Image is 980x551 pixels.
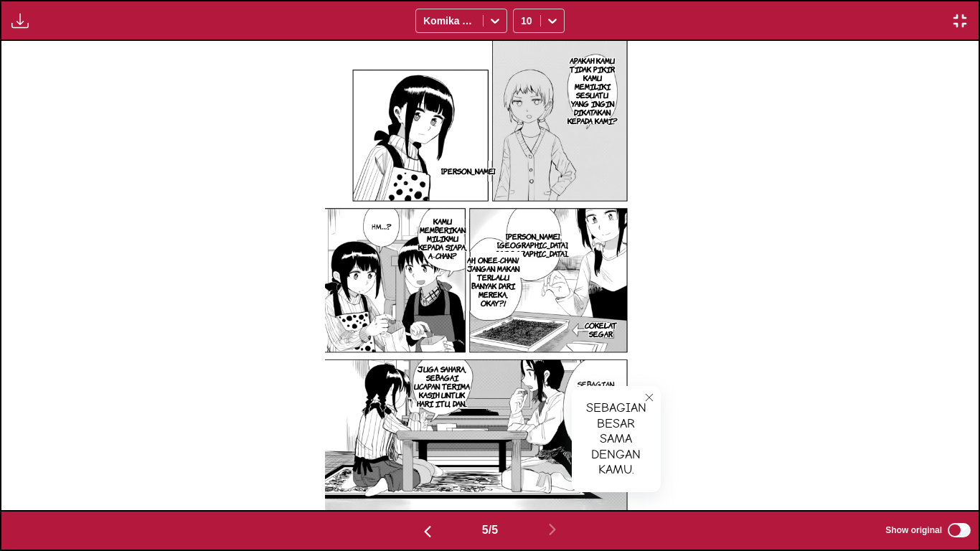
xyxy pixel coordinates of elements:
button: close-tooltip [638,386,661,409]
p: Cokelat Segar [582,318,620,341]
p: AH, ONEE-CHAN! JANGAN MAKAN TERLALU BANYAK DARI MEREKA, OKAY?! [463,253,523,310]
img: Next page [544,521,561,538]
span: 5 / 5 [482,524,498,537]
p: KAMU MEMBERIKAN MILIKMU KEPADA SIAPA, A-CHAN? [415,214,470,263]
img: Previous page [419,523,436,540]
p: APAKAH KAMU TIDAK PIKIR KAMU MEMILIKI SESUATU YANG INGIN DIKATAKAN KEPADA KAMI? [564,53,620,128]
p: [PERSON_NAME] [438,164,498,178]
div: SEBAGIAN BESAR SAMA DENGAN KAMU. [572,386,661,492]
img: Download translated images [11,12,29,29]
p: SEBAGIAN BESAR SAMA DENGAN KAMU. [575,377,617,425]
p: dan nenek serta ibu. [569,423,623,446]
span: Show original [885,525,942,535]
p: [PERSON_NAME][GEOGRAPHIC_DATA], [GEOGRAPHIC_DATA]... [494,229,572,260]
p: JUGA SAHARA, SEBAGAI UCAPAN TERIMA KASIH UNTUK HARI ITU, DAN... [410,362,474,410]
img: Manga Panel [325,41,655,509]
input: Show original [948,523,971,537]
